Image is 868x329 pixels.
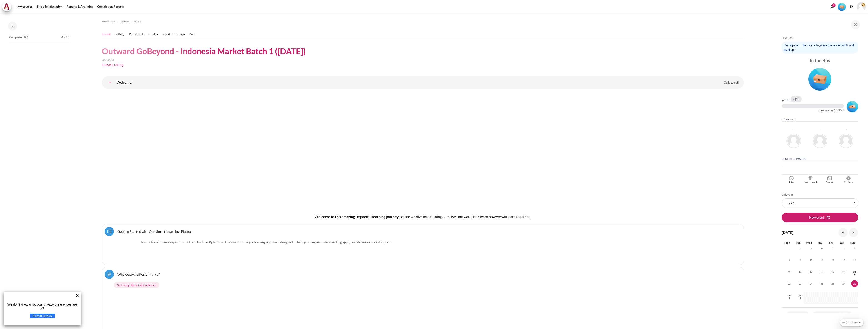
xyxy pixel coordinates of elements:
span: xp [842,109,844,110]
span: 11 [818,257,825,263]
span: Tue [796,241,800,244]
a: Leaderboard [801,175,820,184]
img: platform logo [117,240,139,262]
span: ID B1 [134,20,141,24]
span: 25 [818,280,825,287]
a: Settings [839,175,858,184]
p: - [782,164,858,169]
span: 3 [808,245,814,252]
p: Join us for a 5-minute quick tour of our ArchitecK platform. Discover [117,240,729,244]
div: Settings [840,180,857,184]
h5: Ranking [782,118,858,122]
a: Tuesday, 30 September events [797,294,804,297]
a: Courses [120,19,130,24]
a: Report [820,175,839,184]
a: Leave a rating [102,62,123,67]
div: next level in [819,109,833,112]
span: 27 [840,280,847,287]
span: 21 [851,268,858,275]
span: 12 [829,257,836,263]
button: New event [782,213,858,222]
span: 14 [851,257,858,263]
nav: Navigation bar [102,18,744,25]
span: 22 [786,280,793,287]
div: Participate in the course to gain experience points and level up! [782,42,858,54]
a: My courses [16,2,34,11]
span: 17 [808,268,814,275]
span: efore we dive into turning ourselves outward, let's learn how we will learn together. [402,214,530,219]
span: Completed 0% [9,35,28,40]
h5: Recent rewards [782,157,858,161]
div: Show notification window with 2 new notifications [829,3,836,10]
span: 8 [786,257,793,263]
h1: Outward GoBeyond - Indonesia Market Batch 1 ([DATE]) [102,46,306,56]
h5: Level Up! [782,36,858,40]
a: Reports [161,32,172,37]
a: Settings [115,32,125,37]
span: Thu [818,241,822,244]
span: 1 [786,245,793,252]
button: Set your privacy [30,314,55,318]
span: Fri [829,241,833,244]
div: Completion requirements for Why Outward Performance? [114,281,734,289]
a: My courses [102,19,115,24]
span: 6 [840,245,847,252]
span: 16 [797,268,804,275]
div: - [793,129,794,132]
span: 10 [808,257,814,263]
a: Completion Reports [96,2,125,11]
div: 2 [832,3,836,7]
h5: Calendar [782,193,858,196]
a: More [188,32,198,37]
a: Import or export calendars [812,311,853,319]
span: Collapse all [724,81,739,85]
div: - [819,129,821,132]
div: Report [821,180,838,184]
span: 23 [797,280,804,287]
img: Level #2 [847,101,858,112]
span: 18 [818,268,825,275]
a: Welcome! [105,78,114,87]
a: Grades [148,32,158,37]
div: - [845,129,846,132]
a: Collapse all [720,79,742,87]
div: In the Box [782,57,858,64]
a: Participants [129,32,145,37]
span: Courses [120,20,130,24]
span: 30 [797,292,804,299]
div: Level #1 [782,66,858,91]
a: Course [102,32,111,37]
a: Sunday, 21 September events [851,270,858,273]
span: Go through the activity to the end [117,283,156,287]
a: User menu [857,2,866,11]
img: Architeck [4,3,10,10]
div: Info [783,180,800,184]
a: Monday, 29 September events [786,294,793,297]
span: Sun [850,241,855,244]
div: 0 [793,97,799,101]
span: 26 [829,280,836,287]
span: our unique learning approach designed to help you deepen understanding, apply, and drive real-wor... [238,240,391,244]
div: Level #2 [847,100,858,112]
img: Level #1 [838,3,846,11]
a: Info [782,175,801,184]
a: Full calendar [786,311,809,319]
a: Architeck Architeck [2,2,14,11]
span: Mon [784,241,790,244]
span: 1,500 [834,109,842,112]
span: Wed [806,241,812,244]
span: New event [809,215,824,220]
div: Level #1 [838,2,846,11]
img: Level #1 [808,68,831,91]
button: Languages [848,3,855,10]
h4: [DATE] [782,230,793,235]
span: Sat [840,241,844,244]
a: Completed 0% 0 / 25 [9,34,69,47]
span: 24 [808,280,814,287]
span: 28 [851,280,858,287]
span: 13 [840,257,847,263]
a: Getting Started with Our 'Smart-Learning' Platform [117,229,194,233]
div: Total [782,99,790,102]
td: Today [847,280,858,292]
span: 7 [851,245,858,252]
